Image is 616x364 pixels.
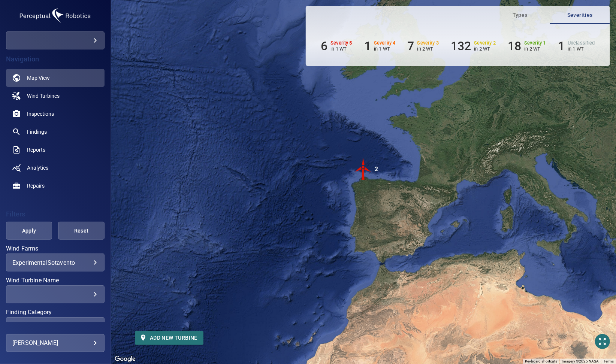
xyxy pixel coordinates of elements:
a: Terms [603,359,614,363]
h6: 18 [508,39,521,53]
div: Wind Farms [6,254,105,272]
p: in 1 WT [330,46,352,52]
p: in 1 WT [374,46,396,52]
div: 2 [375,158,378,181]
button: Keyboard shortcuts [525,359,557,364]
h6: 1 [364,39,371,53]
li: Severity 2 [451,39,496,53]
img: Google [113,354,138,364]
span: Apply [15,226,43,236]
a: windturbines noActive [6,87,105,105]
label: Finding Category [6,309,105,315]
h4: Navigation [6,55,105,63]
span: Severities [555,10,606,20]
a: findings noActive [6,123,105,141]
a: reports noActive [6,141,105,159]
span: Reports [27,146,45,154]
span: Types [495,10,546,20]
span: Inspections [27,110,54,118]
div: Finding Category [6,317,105,335]
a: map active [6,69,105,87]
li: Severity 3 [408,39,439,53]
button: Add new turbine [135,331,203,345]
div: ExperimentalSotavento [12,259,98,266]
h6: 7 [408,39,414,53]
a: inspections noActive [6,105,105,123]
a: Open this area in Google Maps (opens a new window) [113,354,138,364]
li: Severity 5 [321,39,352,53]
div: demo [6,31,105,49]
p: in 2 WT [525,46,546,52]
a: analytics noActive [6,159,105,177]
h6: 132 [451,39,471,53]
span: Map View [27,74,50,82]
span: Add new turbine [141,333,197,343]
h6: Unclassified [568,40,595,46]
li: Severity 1 [508,39,546,53]
label: Wind Farms [6,246,105,252]
h6: Severity 2 [474,40,496,46]
h6: 1 [558,39,565,53]
h4: Filters [6,210,105,218]
a: repairs noActive [6,177,105,195]
p: in 1 WT [568,46,595,52]
li: Severity 4 [364,39,396,53]
h6: Severity 3 [417,40,439,46]
img: demo-logo [18,6,93,25]
h6: Severity 1 [525,40,546,46]
p: in 2 WT [474,46,496,52]
button: Reset [58,222,105,240]
div: [PERSON_NAME] [12,337,98,349]
h6: Severity 5 [330,40,352,46]
img: windFarmIconCat5.svg [352,158,375,181]
gmp-advanced-marker: 2 [352,158,375,182]
span: Repairs [27,182,45,189]
span: Analytics [27,164,48,172]
h6: 6 [321,39,327,53]
button: Apply [6,222,52,240]
h6: Severity 4 [374,40,396,46]
span: Findings [27,128,47,136]
span: Imagery ©2025 NASA [562,359,599,363]
div: Wind Turbine Name [6,285,105,303]
li: Severity Unclassified [558,39,595,53]
label: Wind Turbine Name [6,277,105,283]
span: Reset [67,226,95,236]
span: Wind Turbines [27,92,60,100]
p: in 2 WT [417,46,439,52]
